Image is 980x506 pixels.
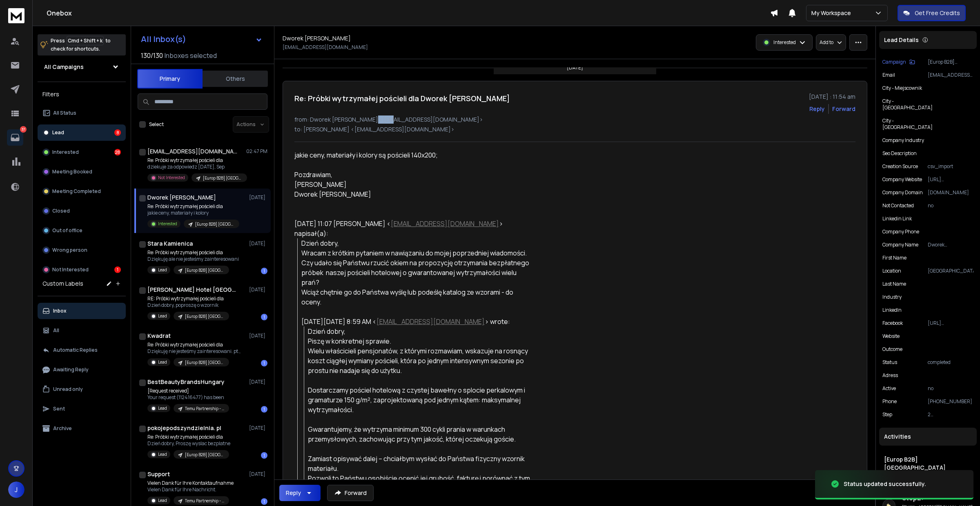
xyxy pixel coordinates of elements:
[8,482,24,498] button: J
[38,242,126,258] button: Wrong person
[38,303,126,319] button: Inbox
[882,189,923,196] p: Company Domain
[147,394,229,401] p: Your request (112416477) has been
[114,149,121,155] div: 28
[249,425,267,431] p: [DATE]
[882,320,903,326] p: Facebook
[249,240,267,247] p: [DATE]
[158,359,167,365] p: Lead
[53,425,72,432] p: Archive
[147,193,216,202] h1: Dworek [PERSON_NAME]
[42,280,83,288] h3: Custom Labels
[567,64,583,71] p: [DATE]
[879,428,977,446] div: Activities
[38,59,126,75] button: All Campaigns
[147,348,241,355] p: Dziękuję nie jesteśmy zainteresowani. pt.,
[53,347,98,353] p: Automatic Replies
[52,129,64,136] p: Lead
[67,36,104,45] span: Cmd + Shift + k
[882,59,906,65] p: Campaign
[391,219,499,228] a: [EMAIL_ADDRESS][DOMAIN_NAME]
[249,471,267,477] p: [DATE]
[294,93,510,104] h1: Re: Próbki wytrzymałej pościeli dla Dworek [PERSON_NAME]
[185,406,224,412] p: Temu Partnership - Shopify Expansion PL
[249,333,267,339] p: [DATE]
[38,262,126,278] button: Not Interested1
[203,70,268,88] button: Others
[301,317,533,326] div: [DATE][DATE] 8:59 AM < > wrote:
[147,470,170,478] h1: Support
[882,229,919,235] p: Company Phone
[38,381,126,397] button: Unread only
[38,105,126,121] button: All Status
[882,137,924,144] p: Company Industry
[928,268,973,274] p: [GEOGRAPHIC_DATA]
[38,420,126,437] button: Archive
[928,72,973,78] p: [EMAIL_ADDRESS][DOMAIN_NAME]
[261,406,267,413] div: 1
[53,327,59,334] p: All
[882,333,900,340] p: Website
[147,302,229,308] p: Dzień dobry, poproszę o wzornik
[165,51,217,60] h3: Inboxes selected
[294,125,855,133] p: to: [PERSON_NAME] <[EMAIL_ADDRESS][DOMAIN_NAME]>
[52,188,101,195] p: Meeting Completed
[185,313,224,320] p: [Europ B2B] [GEOGRAPHIC_DATA]
[832,105,855,113] div: Forward
[928,359,973,366] p: completed
[301,258,533,287] div: Czy udało się Państwu rzucić okiem na propozycję otrzymania bezpłatnego próbek naszej pościeli ho...
[882,59,915,65] button: Campaign
[928,385,973,392] p: no
[44,63,84,71] h1: All Campaigns
[294,115,855,124] p: from: Dworek [PERSON_NAME] <[EMAIL_ADDRESS][DOMAIN_NAME]>
[147,434,230,440] p: Re: Próbki wytrzymałej pościeli dla
[38,89,126,100] h3: Filters
[283,44,368,51] p: [EMAIL_ADDRESS][DOMAIN_NAME]
[52,169,92,175] p: Meeting Booked
[882,202,914,209] p: Not Contacted
[928,411,973,418] p: 2 ([Fala]_hotele_ślaskie)
[147,286,237,294] h1: [PERSON_NAME] Hotel [GEOGRAPHIC_DATA]
[844,480,926,488] div: Status updated successfully.
[283,34,351,42] h1: Dworek [PERSON_NAME]
[38,183,126,200] button: Meeting Completed
[809,93,855,101] p: [DATE] : 11:54 am
[147,240,193,248] h1: Stara Kamienica
[147,147,237,155] h1: [EMAIL_ADDRESS][DOMAIN_NAME]
[185,267,224,273] p: [Europ B2B] [GEOGRAPHIC_DATA]
[158,221,177,227] p: Interested
[308,326,533,336] div: Dzień dobry,
[928,202,973,209] p: no
[261,360,267,366] div: 1
[38,342,126,358] button: Automatic Replies
[52,247,87,253] p: Wrong person
[249,286,267,293] p: [DATE]
[884,36,919,44] p: Lead Details
[882,372,898,379] p: Adress
[882,411,892,418] p: Step
[158,313,167,319] p: Lead
[327,485,374,501] button: Forward
[203,175,242,181] p: [Europ B2B] [GEOGRAPHIC_DATA]
[928,242,973,248] p: Dworek [PERSON_NAME]
[301,287,533,307] div: Wciąż chętnie go do Państwa wyślę lub podeślę katalog ze wzorami - do oceny.
[147,210,239,216] p: jakie ceny, materiały i kolory
[249,194,267,201] p: [DATE]
[882,294,902,300] p: industry
[147,424,221,432] h1: pokojepodszyndzielnia. pl
[53,406,65,412] p: Sent
[38,144,126,160] button: Interested28
[301,248,533,258] div: Wracam z krótkim pytaniem w nawiązaniu do mojej poprzedniej wiadomości.
[294,180,533,189] div: [PERSON_NAME]
[38,401,126,417] button: Sent
[147,157,245,164] p: Re: Próbki wytrzymałej pościeli dla
[882,85,922,91] p: city - miejscownik
[147,249,239,256] p: Re: Próbki wytrzymałej pościeli dla
[261,314,267,320] div: 1
[158,405,167,411] p: Lead
[261,268,267,274] div: 1
[884,455,972,472] h1: [Europ B2B] [GEOGRAPHIC_DATA]
[261,498,267,505] div: 1
[928,398,973,405] p: [PHONE_NUMBER]
[882,176,922,183] p: Company Website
